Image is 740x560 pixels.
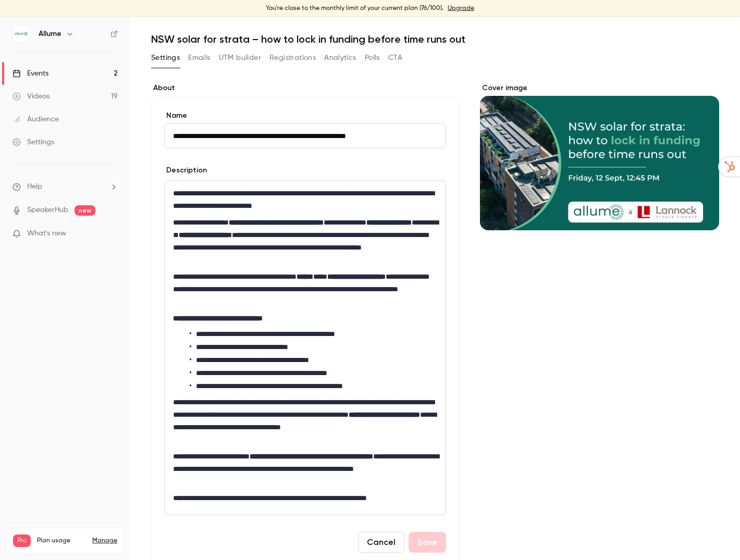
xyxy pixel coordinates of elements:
button: Registrations [269,49,316,66]
li: help-dropdown-opener [13,181,118,192]
div: Settings [13,137,54,147]
div: Audience [13,114,59,125]
span: new [75,205,95,216]
button: Settings [151,49,180,66]
button: Polls [365,49,380,66]
label: Name [164,110,446,121]
button: Cancel [358,532,404,553]
button: UTM builder [219,49,261,66]
label: About [151,83,459,93]
section: description [164,180,446,515]
button: CTA [388,49,402,66]
button: Emails [188,49,210,66]
span: Help [27,181,42,192]
button: Analytics [324,49,356,66]
a: SpeakerHub [27,205,68,216]
div: Events [13,68,48,79]
label: Description [164,165,207,176]
img: Allume [13,26,30,42]
label: Cover image [480,83,719,93]
span: Pro [13,534,31,547]
a: Manage [92,537,117,545]
h6: Allume [39,29,61,39]
span: What's new [27,228,66,239]
h1: NSW solar for strata – how to lock in funding before time runs out [151,33,719,45]
span: Plan usage [37,537,86,545]
iframe: Noticeable Trigger [105,229,118,239]
div: Videos [13,91,50,102]
section: Cover image [480,83,719,230]
a: Upgrade [448,4,474,13]
div: editor [165,181,446,515]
